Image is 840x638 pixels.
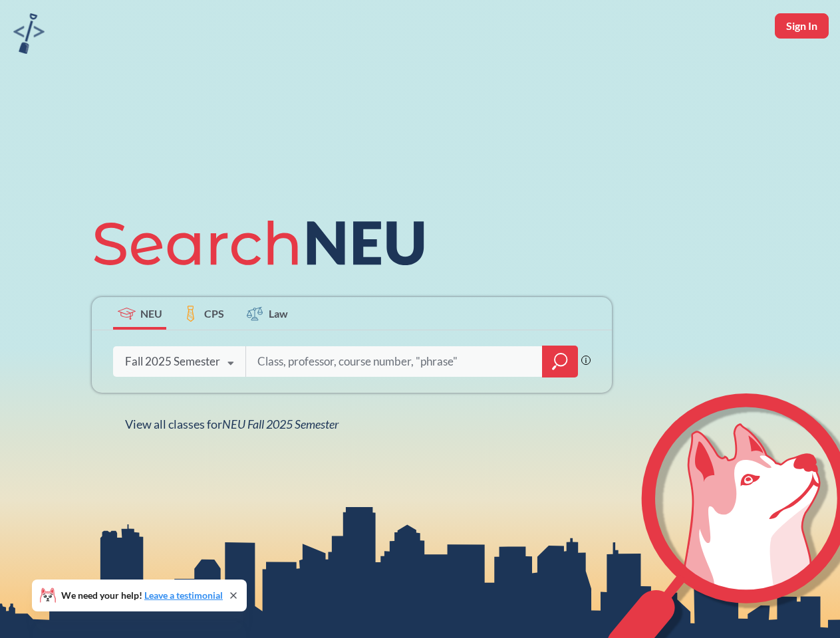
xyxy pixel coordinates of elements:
span: View all classes for [125,417,339,431]
img: sandbox logo [13,13,45,54]
svg: magnifying glass [552,352,568,371]
div: magnifying glass [542,346,578,377]
span: Law [269,306,288,321]
span: NEU [140,306,162,321]
a: Leave a testimonial [144,589,223,601]
input: Class, professor, course number, "phrase" [256,348,533,375]
span: We need your help! [61,591,223,600]
a: sandbox logo [13,13,45,58]
span: CPS [204,306,224,321]
div: Fall 2025 Semester [125,354,220,369]
button: Sign In [775,13,829,39]
span: NEU Fall 2025 Semester [222,417,339,431]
